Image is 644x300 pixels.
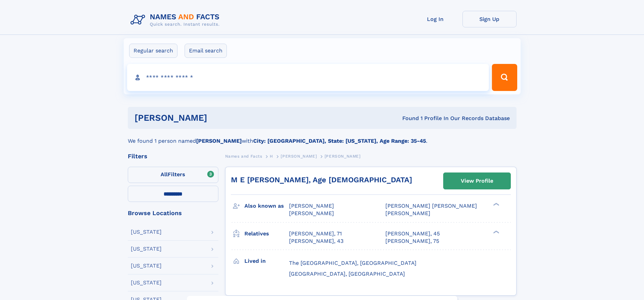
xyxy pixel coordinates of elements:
a: H [270,152,273,160]
div: Browse Locations [128,210,218,216]
a: [PERSON_NAME], 71 [289,230,342,237]
span: All [161,171,168,178]
div: [US_STATE] [131,229,162,235]
a: Names and Facts [225,152,262,160]
div: [US_STATE] [131,246,162,252]
span: [PERSON_NAME] [289,210,334,216]
div: [US_STATE] [131,263,162,269]
b: City: [GEOGRAPHIC_DATA], State: [US_STATE], Age Range: 35-45 [253,138,426,144]
span: The [GEOGRAPHIC_DATA], [GEOGRAPHIC_DATA] [289,260,416,266]
a: Sign Up [462,11,517,27]
div: Filters [128,153,218,159]
a: Log In [408,11,462,27]
span: H [270,154,273,159]
a: M E [PERSON_NAME], Age [DEMOGRAPHIC_DATA] [231,176,412,184]
h3: Relatives [244,228,289,239]
img: Logo Names and Facts [128,11,225,29]
label: Filters [128,167,218,183]
div: [US_STATE] [131,280,162,285]
a: [PERSON_NAME], 45 [385,230,440,237]
a: [PERSON_NAME] [281,152,317,160]
span: [PERSON_NAME] [325,154,361,159]
a: [PERSON_NAME], 75 [385,237,439,245]
span: [PERSON_NAME] [281,154,317,159]
label: Regular search [129,44,177,58]
span: [PERSON_NAME] [289,203,334,209]
div: ❯ [492,202,500,207]
span: [GEOGRAPHIC_DATA], [GEOGRAPHIC_DATA] [289,271,405,277]
h3: Also known as [244,200,289,212]
button: Search Button [492,64,517,91]
a: [PERSON_NAME], 43 [289,237,343,245]
span: [PERSON_NAME] [PERSON_NAME] [385,203,477,209]
div: View Profile [461,173,493,189]
span: [PERSON_NAME] [385,210,430,216]
input: search input [127,64,489,91]
div: ❯ [492,230,500,234]
a: View Profile [444,173,510,189]
div: Found 1 Profile In Our Records Database [305,115,510,122]
h1: [PERSON_NAME] [135,114,305,122]
div: We found 1 person named with . [128,129,517,145]
label: Email search [185,44,227,58]
b: [PERSON_NAME] [196,138,242,144]
h3: Lived in [244,255,289,267]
